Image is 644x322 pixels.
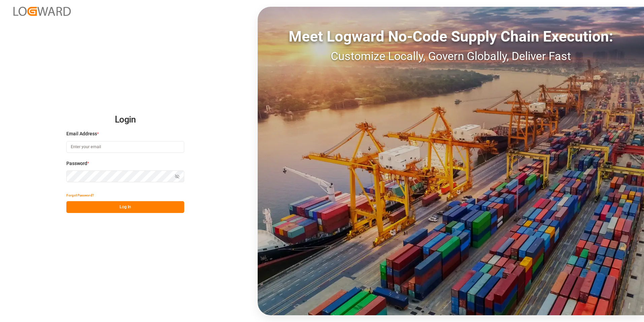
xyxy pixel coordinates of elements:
[66,201,184,213] button: Log In
[13,7,71,16] img: Logward_new_orange.png
[66,109,184,131] h2: Login
[258,48,644,65] div: Customize Locally, Govern Globally, Deliver Fast
[66,130,97,137] span: Email Address
[66,189,94,201] button: Forgot Password?
[66,141,184,153] input: Enter your email
[258,25,644,48] div: Meet Logward No-Code Supply Chain Execution:
[66,160,87,167] span: Password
